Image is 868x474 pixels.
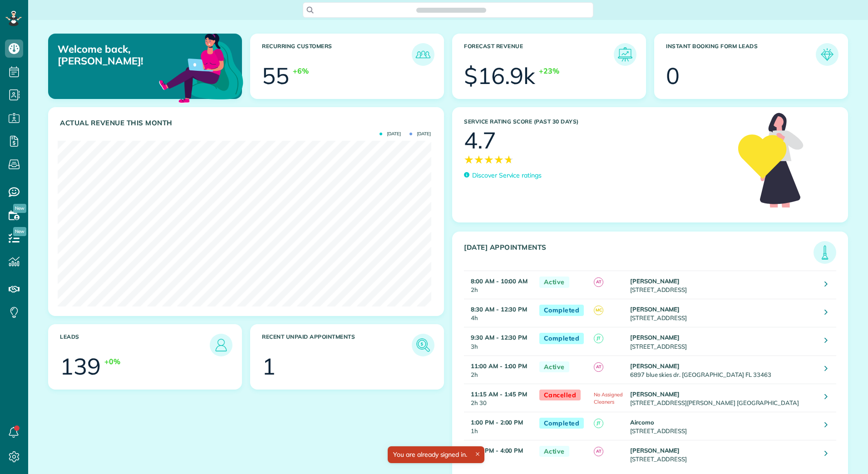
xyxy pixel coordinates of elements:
div: +0% [104,356,120,367]
span: New [13,227,26,236]
span: AT [594,362,603,372]
span: ★ [504,152,514,168]
td: 2h 30 [464,384,535,412]
strong: 8:30 AM - 12:30 PM [471,306,527,313]
td: 6897 blue skies dr. [GEOGRAPHIC_DATA] FL 33463 [628,355,818,384]
div: 139 [60,355,101,378]
strong: Aircomo [630,419,654,426]
strong: 2:00 PM - 4:00 PM [471,447,523,454]
span: JT [594,334,603,343]
td: 2h [464,355,535,384]
span: Active [539,446,569,457]
img: icon_recurring_customers-cf858462ba22bcd05b5a5880d41d6543d210077de5bb9ebc9590e49fd87d84ed.png [414,45,432,64]
strong: [PERSON_NAME] [630,362,680,370]
strong: [PERSON_NAME] [630,334,680,341]
img: icon_forecast_revenue-8c13a41c7ed35a8dcfafea3cbb826a0462acb37728057bba2d056411b612bbbe.png [616,45,634,64]
strong: 1:00 PM - 2:00 PM [471,419,523,426]
td: 2h [464,271,535,299]
h3: Service Rating score (past 30 days) [464,118,729,125]
h3: Recent unpaid appointments [262,334,412,356]
div: 1 [262,355,276,378]
div: 0 [666,64,680,87]
img: dashboard_welcome-42a62b7d889689a78055ac9021e634bf52bae3f8056760290aed330b23ab8690.png [157,23,245,111]
td: 4h [464,299,535,327]
span: New [13,204,26,213]
span: [DATE] [380,132,401,136]
h3: Leads [60,334,210,356]
p: Welcome back, [PERSON_NAME]! [58,43,180,67]
strong: 8:00 AM - 10:00 AM [471,277,528,285]
td: [STREET_ADDRESS] [628,271,818,299]
span: MC [594,306,603,315]
img: icon_todays_appointments-901f7ab196bb0bea1936b74009e4eb5ffbc2d2711fa7634e0d609ed5ef32b18b.png [816,243,834,262]
span: Active [539,276,569,288]
div: +23% [539,66,559,76]
strong: 9:30 AM - 12:30 PM [471,334,527,341]
span: ★ [494,152,504,168]
td: 2h [464,440,535,468]
a: Discover Service ratings [464,171,542,180]
span: ★ [474,152,484,168]
div: You are already signed in. [388,446,484,463]
div: $16.9k [464,64,535,87]
strong: [PERSON_NAME] [630,447,680,454]
strong: [PERSON_NAME] [630,306,680,313]
div: +6% [293,66,309,76]
span: Active [539,361,569,373]
td: [STREET_ADDRESS][PERSON_NAME] [GEOGRAPHIC_DATA] [628,384,818,412]
td: [STREET_ADDRESS] [628,327,818,355]
strong: 11:00 AM - 1:00 PM [471,362,527,370]
img: icon_leads-1bed01f49abd5b7fead27621c3d59655bb73ed531f8eeb49469d10e621d6b896.png [212,336,230,354]
span: ★ [464,152,474,168]
h3: Actual Revenue this month [60,119,434,127]
span: No Assigned Cleaners [594,391,623,405]
span: ★ [484,152,494,168]
strong: 11:15 AM - 1:45 PM [471,390,527,398]
span: Completed [539,418,584,429]
h3: Instant Booking Form Leads [666,43,816,66]
strong: [PERSON_NAME] [630,390,680,398]
div: 55 [262,64,289,87]
td: [STREET_ADDRESS] [628,299,818,327]
h3: Recurring Customers [262,43,412,66]
span: Search ZenMaid… [425,5,477,15]
span: [DATE] [409,132,431,136]
h3: [DATE] Appointments [464,243,814,264]
p: Discover Service ratings [472,171,542,180]
td: 1h [464,412,535,440]
h3: Forecast Revenue [464,43,614,66]
span: Completed [539,333,584,344]
div: 4.7 [464,129,496,152]
td: 3h [464,327,535,355]
img: icon_unpaid_appointments-47b8ce3997adf2238b356f14209ab4cced10bd1f174958f3ca8f1d0dd7fffeee.png [414,336,432,354]
img: icon_form_leads-04211a6a04a5b2264e4ee56bc0799ec3eb69b7e499cbb523a139df1d13a81ae0.png [818,45,836,64]
span: Cancelled [539,390,581,401]
span: AT [594,447,603,456]
td: [STREET_ADDRESS] [628,412,818,440]
td: [STREET_ADDRESS] [628,440,818,468]
strong: [PERSON_NAME] [630,277,680,285]
span: JT [594,419,603,428]
span: AT [594,277,603,287]
span: Completed [539,305,584,316]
